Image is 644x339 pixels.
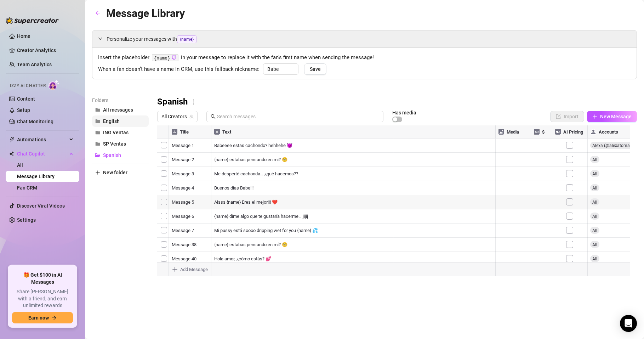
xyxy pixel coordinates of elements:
button: Save [304,63,326,75]
span: plus [592,114,597,119]
article: Folders [92,96,149,104]
img: logo-BBDzfeDw.svg [6,17,59,24]
span: arrow-right [52,315,57,320]
article: Has media [392,111,416,115]
input: Search messages [217,113,379,120]
span: team [189,114,194,119]
article: Message Library [106,5,185,22]
a: Settings [17,217,36,223]
button: New folder [92,167,149,178]
a: Home [17,33,30,39]
a: Content [17,96,35,102]
span: arrow-left [95,11,100,16]
span: Chat Copilot [17,148,67,159]
span: ING Ventas [103,130,129,135]
a: Chat Monitoring [17,119,53,124]
span: English [103,118,120,124]
div: Personalize your messages with{name} [92,30,637,47]
span: Insert the placeholder in your message to replace it with the fan’s first name when sending the m... [98,53,631,62]
button: New Message [587,111,637,122]
button: Click to Copy [172,55,176,60]
span: search [211,114,216,119]
span: folder-open [95,153,100,158]
button: Import [550,111,584,122]
img: Chat Copilot [9,151,14,156]
div: Open Intercom Messenger [620,315,637,332]
span: folder [95,141,100,146]
span: thunderbolt [9,137,15,142]
span: Automations [17,134,67,145]
span: copy [172,55,176,60]
span: folder [95,130,100,135]
a: Creator Analytics [17,45,74,56]
span: New folder [103,170,127,175]
a: Team Analytics [17,62,52,67]
a: Discover Viral Videos [17,203,65,209]
h3: Spanish [157,96,188,108]
span: New Message [600,114,632,119]
span: 🎁 Get $100 in AI Messages [12,272,73,286]
button: SP Ventas [92,138,149,149]
span: plus [95,170,100,175]
button: Spanish [92,149,149,161]
span: Izzy AI Chatter [10,83,46,89]
span: Save [310,66,321,72]
button: Earn nowarrow-right [12,312,73,323]
button: ING Ventas [92,127,149,138]
span: When a fan doesn’t have a name in CRM, use this fallback nickname: [98,65,260,74]
a: Fan CRM [17,185,37,191]
span: folder [95,119,100,124]
span: {name} [177,35,196,43]
img: AI Chatter [49,80,59,90]
span: Spanish [103,152,121,158]
a: Message Library [17,174,55,179]
span: folder [95,107,100,112]
button: All messages [92,104,149,115]
button: English [92,115,149,127]
span: All Creators [161,111,193,122]
span: Earn now [28,315,49,321]
span: expanded [98,36,102,41]
span: Share [PERSON_NAME] with a friend, and earn unlimited rewards [12,288,73,309]
code: {name} [152,54,178,62]
span: SP Ventas [103,141,126,147]
span: All messages [103,107,133,113]
span: more [190,99,197,105]
a: Setup [17,107,30,113]
span: Personalize your messages with [107,35,631,43]
a: All [17,162,23,168]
